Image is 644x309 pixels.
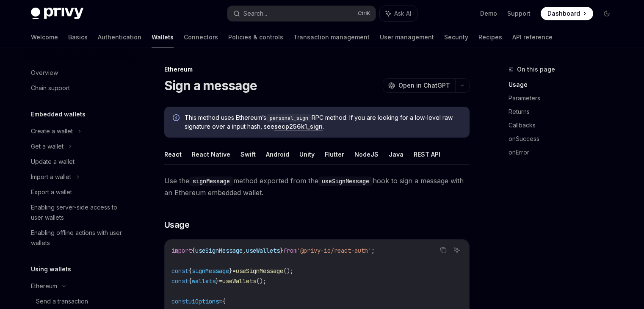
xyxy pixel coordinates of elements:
[192,267,229,275] span: signMessage
[266,114,312,122] code: personal_sign
[240,144,256,164] button: Swift
[36,296,88,306] div: Send a transaction
[31,281,57,291] div: Ethereum
[24,154,133,169] a: Update a wallet
[274,123,323,130] a: secp256k1_sign
[383,78,455,93] button: Open in ChatGPT
[283,247,297,254] span: from
[98,27,141,47] a: Authentication
[293,27,370,47] a: Transaction management
[188,267,192,275] span: {
[31,109,86,119] h5: Embedded wallets
[24,294,133,309] a: Send a transaction
[31,157,75,167] div: Update a wallet
[195,247,243,254] span: useSignMessage
[31,202,127,223] div: Enabling server-side access to user wallets
[517,64,555,74] span: On this page
[164,65,470,74] div: Ethereum
[299,144,315,164] button: Unity
[371,247,375,254] span: ;
[171,267,188,275] span: const
[451,245,462,256] button: Ask AI
[444,27,468,47] a: Security
[280,247,283,254] span: }
[246,247,280,254] span: useWallets
[152,27,174,47] a: Wallets
[188,298,219,305] span: uiOptions
[188,277,192,285] span: {
[24,65,133,80] a: Overview
[164,219,190,231] span: Usage
[31,68,58,78] div: Overview
[31,8,83,19] img: dark logo
[216,277,219,285] span: }
[507,9,531,18] a: Support
[380,27,434,47] a: User management
[414,144,440,164] button: REST API
[31,27,58,47] a: Welcome
[256,277,266,285] span: ();
[283,267,293,275] span: ();
[325,144,344,164] button: Flutter
[398,81,450,90] span: Open in ChatGPT
[219,298,222,305] span: =
[222,298,226,305] span: {
[394,9,411,18] span: Ask AI
[31,83,70,93] div: Chain support
[358,10,370,17] span: Ctrl K
[192,144,230,164] button: React Native
[68,27,88,47] a: Basics
[185,113,461,131] span: This method uses Ethereum’s RPC method. If you are looking for a low-level raw signature over a i...
[243,247,246,254] span: ,
[512,27,553,47] a: API reference
[243,8,267,19] div: Search...
[192,247,195,254] span: {
[24,80,133,96] a: Chain support
[509,132,620,146] a: onSuccess
[219,277,222,285] span: =
[547,9,580,18] span: Dashboard
[354,144,379,164] button: NodeJS
[173,114,181,123] svg: Info
[164,175,470,199] span: Use the method exported from the hook to sign a message with an Ethereum embedded wallet.
[380,6,417,21] button: Ask AI
[184,27,218,47] a: Connectors
[164,78,257,93] h1: Sign a message
[222,277,256,285] span: useWallets
[232,267,236,275] span: =
[171,247,192,254] span: import
[509,91,620,105] a: Parameters
[509,119,620,132] a: Callbacks
[31,187,72,197] div: Export a wallet
[31,264,71,274] h5: Using wallets
[192,277,216,285] span: wallets
[31,172,71,182] div: Import a wallet
[318,177,373,186] code: useSignMessage
[509,78,620,91] a: Usage
[171,298,188,305] span: const
[509,146,620,159] a: onError
[229,267,232,275] span: }
[24,185,133,200] a: Export a wallet
[389,144,404,164] button: Java
[297,247,371,254] span: '@privy-io/react-auth'
[171,277,188,285] span: const
[31,228,127,248] div: Enabling offline actions with user wallets
[480,9,497,18] a: Demo
[509,105,620,119] a: Returns
[600,7,614,20] button: Toggle dark mode
[24,225,133,251] a: Enabling offline actions with user wallets
[31,141,64,152] div: Get a wallet
[541,7,593,20] a: Dashboard
[236,267,283,275] span: useSignMessage
[227,6,376,21] button: Search...CtrlK
[438,245,449,256] button: Copy the contents from the code block
[189,177,233,186] code: signMessage
[228,27,283,47] a: Policies & controls
[31,126,73,136] div: Create a wallet
[164,144,182,164] button: React
[478,27,502,47] a: Recipes
[24,200,133,225] a: Enabling server-side access to user wallets
[266,144,289,164] button: Android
